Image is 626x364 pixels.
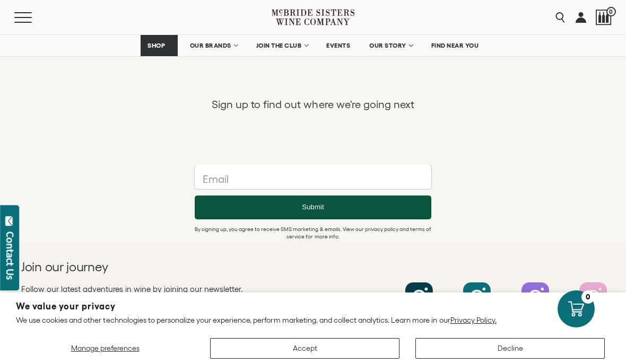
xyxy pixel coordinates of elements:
a: OUR BRANDS [183,35,244,56]
a: Follow McBride Sisters Collection on Instagram Mcbride SistersCollection [449,282,505,327]
span: OUR STORY [369,42,406,49]
span: FIND NEAR YOU [431,42,479,49]
a: JOIN THE CLUB [249,35,315,56]
span: SHOP [147,42,166,49]
span: OUR BRANDS [190,42,231,49]
a: Follow McBride Sisters on Instagram McbrideSisters [392,282,447,327]
span: JOIN THE CLUB [256,42,302,49]
a: SHOP [141,35,178,56]
div: Contact Us [5,232,15,280]
h2: We value your privacy [16,302,610,311]
button: Accept [210,338,399,359]
button: Manage preferences [16,338,194,359]
a: Follow Black Girl Magic Wines on Instagram Black GirlMagic Wines [508,282,563,327]
a: EVENTS [319,35,357,56]
div: 0 [581,290,595,304]
p: Sign up to find out where we're going next [212,97,414,111]
h2: Join our journey [21,259,284,276]
a: Privacy Policy. [450,316,497,324]
p: Follow our latest adventures in wine by joining our newsletter. No pressure. No spamming. Opt out... [21,283,313,307]
a: Follow SHE CAN Wines on Instagram She CanWines [566,282,621,327]
p: We use cookies and other technologies to personalize your experience, perform marketing, and coll... [16,315,610,325]
span: EVENTS [326,42,350,49]
button: Mobile Menu Trigger [14,12,53,23]
span: 0 [606,7,616,16]
a: OUR STORY [362,35,419,56]
a: FIND NEAR YOU [424,35,486,56]
span: Manage preferences [71,344,140,352]
button: Decline [415,338,605,359]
